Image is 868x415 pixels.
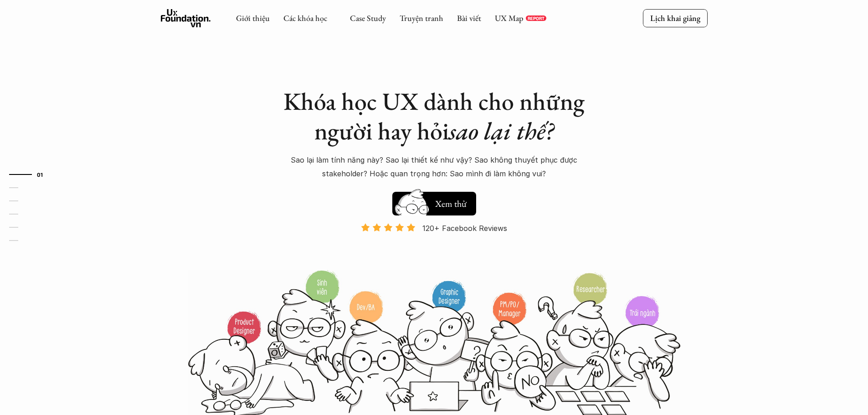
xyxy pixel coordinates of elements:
a: Bài viết [457,13,481,23]
a: Case Study [350,13,386,23]
a: 01 [9,169,52,180]
p: Lịch khai giảng [650,13,700,23]
em: sao lại thế? [449,115,554,147]
a: Truyện tranh [400,13,443,23]
h1: Khóa học UX dành cho những người hay hỏi [275,87,594,146]
a: Các khóa học [283,13,327,23]
a: Xem thử [392,187,476,215]
p: 120+ Facebook Reviews [422,221,507,235]
a: Giới thiệu [236,13,270,23]
a: REPORT [526,15,546,21]
a: UX Map [495,13,524,23]
strong: 01 [37,171,43,178]
p: REPORT [528,15,544,21]
a: 120+ Facebook Reviews [353,223,515,269]
a: Lịch khai giảng [643,9,708,27]
p: Sao lại làm tính năng này? Sao lại thiết kế như vậy? Sao không thuyết phục được stakeholder? Hoặc... [275,153,594,181]
h5: Xem thử [435,197,467,210]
